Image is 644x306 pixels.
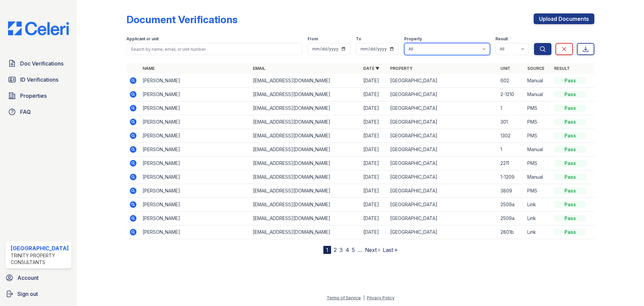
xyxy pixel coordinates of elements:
td: [GEOGRAPHIC_DATA] [387,170,498,184]
td: [DATE] [361,74,387,88]
td: [GEOGRAPHIC_DATA] [387,143,498,157]
td: [PERSON_NAME] [140,225,250,239]
td: [PERSON_NAME] [140,74,250,88]
td: [DATE] [361,212,387,225]
td: [GEOGRAPHIC_DATA] [387,129,498,143]
a: Email [253,66,265,71]
div: Pass [554,215,586,222]
td: Link [525,225,551,239]
a: Terms of Service [327,295,361,300]
td: 2509a [498,198,525,212]
span: Doc Verifications [20,59,63,68]
td: [PERSON_NAME] [140,212,250,225]
a: Upload Documents [534,13,594,24]
td: PMS [525,115,551,129]
a: 5 [352,247,355,253]
td: 602 [498,74,525,88]
span: Account [17,274,39,282]
a: Next › [365,247,380,253]
span: … [358,246,362,254]
span: FAQ [20,108,31,116]
td: [DATE] [361,157,387,170]
td: [PERSON_NAME] [140,101,250,115]
td: [GEOGRAPHIC_DATA] [387,198,498,212]
td: 1 [498,101,525,115]
td: [EMAIL_ADDRESS][DOMAIN_NAME] [250,115,361,129]
a: 2 [334,247,337,253]
td: [DATE] [361,115,387,129]
td: Link [525,198,551,212]
td: PMS [525,129,551,143]
div: Pass [554,105,586,112]
td: 1302 [498,129,525,143]
td: 2509a [498,212,525,225]
img: CE_Logo_Blue-a8612792a0a2168367f1c8372b55b34899dd931a85d93a1a3d3e32e68fde9ad4.png [3,21,74,35]
td: [PERSON_NAME] [140,88,250,101]
a: 4 [345,247,349,253]
label: Result [495,36,508,42]
div: Pass [554,229,586,235]
td: [EMAIL_ADDRESS][DOMAIN_NAME] [250,157,361,170]
td: [EMAIL_ADDRESS][DOMAIN_NAME] [250,170,361,184]
div: Trinity Property Consultants [11,252,69,266]
td: [PERSON_NAME] [140,184,250,198]
td: [GEOGRAPHIC_DATA] [387,115,498,129]
td: [EMAIL_ADDRESS][DOMAIN_NAME] [250,198,361,212]
td: [EMAIL_ADDRESS][DOMAIN_NAME] [250,212,361,225]
a: Sign out [3,287,74,301]
td: PMS [525,101,551,115]
a: Source [527,66,544,71]
td: [EMAIL_ADDRESS][DOMAIN_NAME] [250,88,361,101]
td: [EMAIL_ADDRESS][DOMAIN_NAME] [250,129,361,143]
td: PMS [525,157,551,170]
td: [DATE] [361,184,387,198]
td: [DATE] [361,88,387,101]
div: 1 [323,246,331,254]
td: 301 [498,115,525,129]
div: Pass [554,174,586,180]
a: Privacy Policy [367,295,394,300]
td: [EMAIL_ADDRESS][DOMAIN_NAME] [250,225,361,239]
a: Last » [383,247,397,253]
td: [GEOGRAPHIC_DATA] [387,184,498,198]
td: 1 [498,143,525,157]
a: 3 [339,247,343,253]
td: Manual [525,74,551,88]
td: [DATE] [361,170,387,184]
td: [DATE] [361,129,387,143]
a: Doc Verifications [5,57,71,70]
td: [PERSON_NAME] [140,115,250,129]
td: [DATE] [361,143,387,157]
div: Pass [554,119,586,125]
td: 2801b [498,225,525,239]
td: [GEOGRAPHIC_DATA] [387,74,498,88]
td: [PERSON_NAME] [140,170,250,184]
a: Property [390,66,413,71]
a: Result [554,66,570,71]
td: Link [525,212,551,225]
td: Manual [525,143,551,157]
td: [GEOGRAPHIC_DATA] [387,101,498,115]
td: [PERSON_NAME] [140,198,250,212]
td: PMS [525,184,551,198]
a: Account [3,271,74,285]
a: ID Verifications [5,73,71,86]
div: Pass [554,77,586,84]
a: Date ▼ [363,66,379,71]
td: 3809 [498,184,525,198]
input: Search by name, email, or unit number [126,43,302,55]
td: [DATE] [361,101,387,115]
td: [GEOGRAPHIC_DATA] [387,225,498,239]
div: Pass [554,91,586,98]
td: [PERSON_NAME] [140,143,250,157]
div: Document Verifications [126,13,237,26]
span: ID Verifications [20,76,58,84]
a: Unit [500,66,511,71]
a: FAQ [5,105,71,119]
td: [GEOGRAPHIC_DATA] [387,212,498,225]
label: Property [404,36,422,42]
td: [GEOGRAPHIC_DATA] [387,157,498,170]
label: Applicant or unit [126,36,159,42]
label: From [308,36,318,42]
